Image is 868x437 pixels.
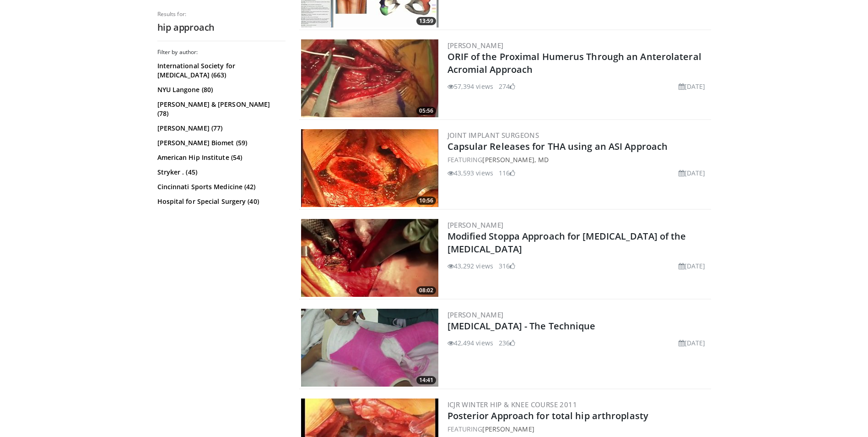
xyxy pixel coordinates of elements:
[301,219,438,297] img: f3295678-8bed-4037-ac70-87846832ee0b.300x170_q85_crop-smart_upscale.jpg
[301,129,438,207] a: 10:56
[447,230,686,255] a: Modified Stoppa Approach for [MEDICAL_DATA] of the [MEDICAL_DATA]
[157,85,283,94] a: NYU Langone (80)
[157,61,283,80] a: International Society for [MEDICAL_DATA] (663)
[301,39,438,117] img: gardner_3.png.300x170_q85_crop-smart_upscale.jpg
[499,82,515,91] li: 274
[447,310,504,319] a: [PERSON_NAME]
[447,320,596,332] a: [MEDICAL_DATA] - The Technique
[447,261,493,271] li: 43,292 views
[301,309,438,387] img: 316645_0003_1.png.300x170_q85_crop-smart_upscale.jpg
[157,182,283,191] a: Cincinnati Sports Medicine (42)
[301,309,438,387] a: 14:41
[447,131,539,140] a: Joint Implant Surgeons
[157,11,286,18] p: Results for:
[301,219,438,297] a: 08:02
[416,286,436,295] span: 08:02
[447,50,701,76] a: ORIF of the Proximal Humerus Through an Anterolateral Acromial Approach
[157,138,283,147] a: [PERSON_NAME] Biomet (59)
[416,376,436,384] span: 14:41
[447,424,709,434] div: FEATURING
[447,155,709,164] div: FEATURING
[447,168,493,178] li: 43,593 views
[679,261,706,271] li: [DATE]
[447,140,668,153] a: Capsular Releases for THA using an ASI Approach
[499,168,515,178] li: 116
[157,197,283,206] a: Hospital for Special Surgery (40)
[447,338,493,348] li: 42,494 views
[416,107,436,115] span: 05:56
[679,168,706,178] li: [DATE]
[157,49,286,56] h3: Filter by author:
[301,129,438,207] img: 314571_3.png.300x170_q85_crop-smart_upscale.jpg
[447,220,504,229] a: [PERSON_NAME]
[447,41,504,50] a: [PERSON_NAME]
[679,338,706,348] li: [DATE]
[482,155,549,164] a: [PERSON_NAME], MD
[447,400,577,409] a: ICJR Winter Hip & Knee Course 2011
[157,168,283,177] a: Stryker . (45)
[499,338,515,348] li: 236
[301,39,438,117] a: 05:56
[679,82,706,91] li: [DATE]
[499,261,515,271] li: 316
[157,100,283,118] a: [PERSON_NAME] & [PERSON_NAME] (78)
[447,82,493,91] li: 57,394 views
[157,153,283,162] a: American Hip Institute (54)
[447,410,649,422] a: Posterior Approach for total hip arthroplasty
[157,124,283,133] a: [PERSON_NAME] (77)
[157,22,286,33] h2: hip approach
[416,17,436,25] span: 13:59
[482,425,534,433] a: [PERSON_NAME]
[416,197,436,205] span: 10:56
